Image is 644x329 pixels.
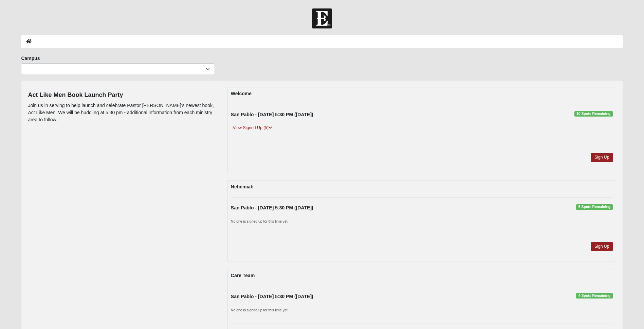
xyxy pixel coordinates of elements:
[591,153,613,162] a: Sign Up
[574,111,613,117] span: 10 Spots Remaining
[231,219,289,223] small: No one is signed up for this time yet.
[312,8,332,28] img: Church of Eleven22 Logo
[231,112,313,117] strong: San Pablo - [DATE] 5:30 PM ([DATE])
[591,242,613,251] a: Sign Up
[21,55,40,62] label: Campus
[231,273,255,278] strong: Care Team
[231,91,252,96] strong: Welcome
[576,293,612,299] span: 4 Spots Remaining
[231,184,254,189] strong: Nehemiah
[28,91,217,99] h4: Act Like Men Book Launch Party
[231,294,313,299] strong: San Pablo - [DATE] 5:30 PM ([DATE])
[231,124,274,131] a: View Signed Up (5)
[231,308,289,312] small: No one is signed up for this time yet.
[576,204,612,210] span: 5 Spots Remaining
[28,102,217,123] p: Join us in serving to help launch and celebrate Pastor [PERSON_NAME]'s newest book, Act Like Men....
[231,205,313,210] strong: San Pablo - [DATE] 5:30 PM ([DATE])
